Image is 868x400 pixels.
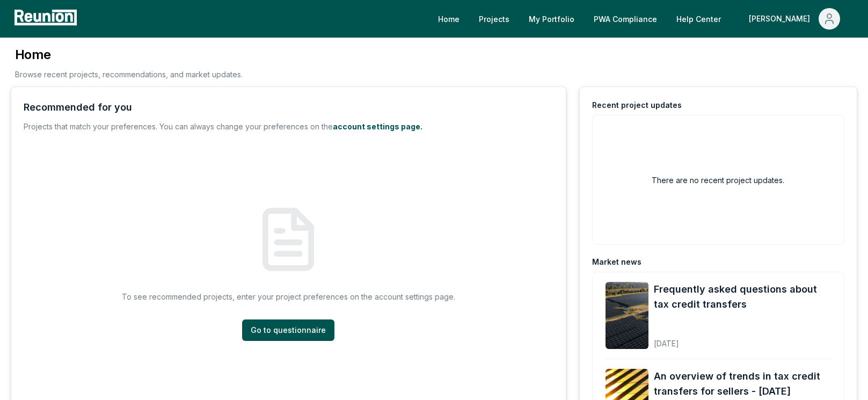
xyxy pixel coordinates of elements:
a: Go to questionnaire [242,319,334,341]
span: Projects that match your preferences. You can always change your preferences on the [24,122,333,131]
a: My Portfolio [520,8,583,30]
nav: Main [429,8,857,30]
a: account settings page. [333,122,422,131]
p: To see recommended projects, enter your project preferences on the account settings page. [122,291,455,302]
div: [PERSON_NAME] [749,8,814,30]
p: Browse recent projects, recommendations, and market updates. [15,69,243,80]
div: Recommended for you [24,100,132,115]
button: [PERSON_NAME] [740,8,849,30]
a: Frequently asked questions about tax credit transfers [654,282,831,312]
img: Frequently asked questions about tax credit transfers [606,282,648,349]
a: An overview of trends in tax credit transfers for sellers - [DATE] [654,369,831,399]
a: Home [429,8,468,30]
h2: There are no recent project updates. [652,174,784,186]
a: Projects [470,8,518,30]
div: Market news [592,257,641,267]
a: Help Center [668,8,730,30]
div: Recent project updates [592,100,682,111]
div: [DATE] [654,330,831,349]
a: PWA Compliance [585,8,666,30]
h3: Home [15,46,243,63]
